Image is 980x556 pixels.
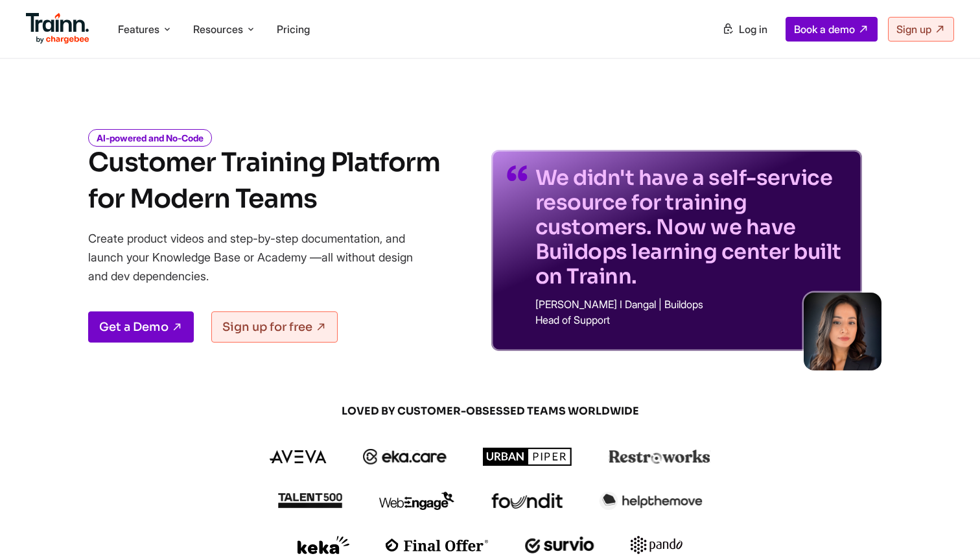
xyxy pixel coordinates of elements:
[88,129,212,147] i: AI-powered and No-Code
[739,23,767,36] span: Log in
[491,493,563,509] img: foundit logo
[896,23,931,36] span: Sign up
[786,17,878,42] a: Book a demo
[211,311,338,343] a: Sign up for free
[888,17,954,42] a: Sign up
[804,293,881,370] img: sabina-buildops.d2e8138.png
[714,18,775,41] a: Log in
[525,537,594,553] img: survio logo
[631,536,682,554] img: pando logo
[26,13,89,44] img: Trainn Logo
[507,165,528,181] img: quotes-purple.41a7099.svg
[535,315,846,325] p: Head of Support
[386,538,489,551] img: finaloffer logo
[193,22,243,36] span: Resources
[88,229,432,285] p: Create product videos and step-by-step documentation, and launch your Knowledge Base or Academy —...
[379,492,454,510] img: webengage logo
[277,23,310,36] a: Pricing
[535,299,846,309] p: [PERSON_NAME] I Dangal | Buildops
[297,536,349,554] img: keka logo
[179,404,801,418] span: LOVED BY CUSTOMER-OBSESSED TEAMS WORLDWIDE
[609,450,710,464] img: restroworks logo
[88,145,440,217] h1: Customer Training Platform for Modern Teams
[535,165,846,289] p: We didn't have a self-service resource for training customers. Now we have Buildops learning cent...
[794,23,855,36] span: Book a demo
[118,22,159,36] span: Features
[363,449,447,465] img: ekacare logo
[88,311,194,343] a: Get a Demo
[483,448,572,466] img: urbanpiper logo
[277,492,342,509] img: talent500 logo
[270,450,327,463] img: aveva logo
[600,492,703,510] img: helpthemove logo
